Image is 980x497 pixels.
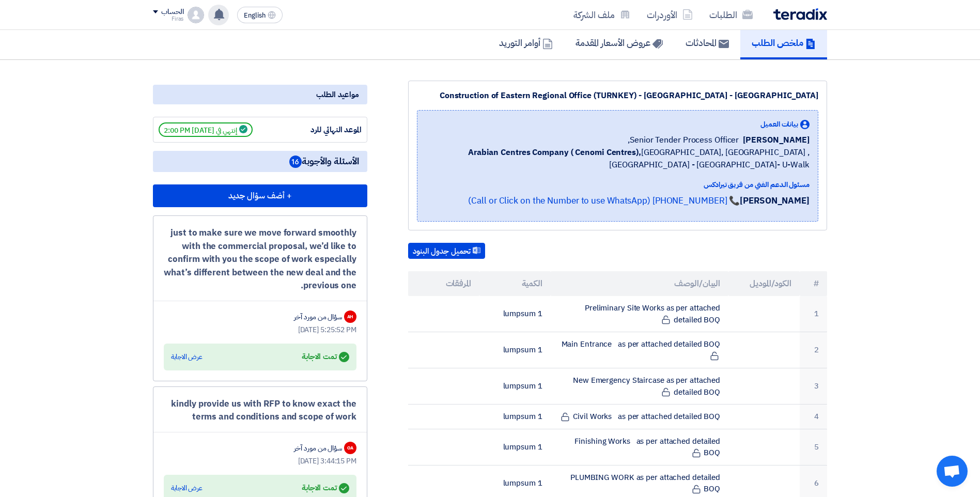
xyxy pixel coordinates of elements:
[800,271,827,296] th: #
[289,156,302,168] span: 16
[479,429,551,465] td: 1 lumpsum
[426,179,810,190] div: مسئول الدعم الفني من فريق تيرادكس
[302,481,349,495] div: تمت الاجابة
[564,26,674,59] a: عروض الأسعار المقدمة
[289,155,359,168] span: الأسئلة والأجوبة
[408,271,479,296] th: المرفقات
[479,405,551,429] td: 1 lumpsum
[171,352,203,362] div: عرض الاجابة
[479,271,551,296] th: الكمية
[479,296,551,332] td: 1 lumpsum
[153,85,367,104] div: مواعيد الطلب
[628,134,739,146] span: Senior Tender Process Officer,
[468,146,641,159] b: Arabian Centres Company ( Cenomi Centres),
[499,37,553,49] h5: أوامر التوريد
[164,226,356,292] div: just to make sure we move forward smoothly with the commercial proposal, we’d like to confirm wit...
[153,184,367,207] button: + أضف سؤال جديد
[740,26,827,59] a: ملخص الطلب
[551,429,729,465] td: Finishing Works as per attached detailed BOQ
[302,350,349,364] div: تمت الاجابة
[551,405,729,429] td: Civil Works as per attached detailed BOQ
[760,119,798,130] span: بيانات العميل
[479,332,551,368] td: 1 lumpsum
[551,368,729,405] td: New Emergency Staircase as per attached detailed BOQ
[752,37,816,49] h5: ملخص الطلب
[408,243,485,259] button: تحميل جدول البنود
[743,134,810,146] span: [PERSON_NAME]
[171,483,203,493] div: عرض الاجابة
[344,310,356,323] div: AH
[164,397,356,424] div: kindly provide us with RFP to know exact the terms and conditions and scope of work
[686,37,729,49] h5: المحادثات
[701,3,761,27] a: الطلبات
[551,332,729,368] td: Main Entrance as per attached detailed BOQ
[551,296,729,332] td: Preliminary Site Works as per attached detailed BOQ
[426,146,810,171] span: [GEOGRAPHIC_DATA], [GEOGRAPHIC_DATA] ,[GEOGRAPHIC_DATA] - [GEOGRAPHIC_DATA]- U-Walk
[468,194,740,207] a: 📞 [PHONE_NUMBER] (Call or Click on the Number to use WhatsApp)
[740,194,810,207] strong: [PERSON_NAME]
[800,405,827,429] td: 4
[488,26,564,59] a: أوامر التوريد
[294,443,342,454] div: سؤال من مورد آخر
[479,368,551,405] td: 1 lumpsum
[565,3,639,27] a: ملف الشركة
[937,456,968,487] div: دردشة مفتوحة
[800,332,827,368] td: 2
[161,8,183,17] div: الحساب
[551,271,729,296] th: البيان/الوصف
[159,122,253,137] span: إنتهي في [DATE] 2:00 PM
[800,429,827,465] td: 5
[244,12,266,19] span: English
[800,368,827,405] td: 3
[294,312,342,322] div: سؤال من مورد آخر
[237,7,283,23] button: English
[800,296,827,332] td: 1
[575,37,663,49] h5: عروض الأسعار المقدمة
[773,8,827,20] img: Teradix logo
[164,324,356,335] div: [DATE] 5:25:52 PM
[674,26,740,59] a: المحادثات
[153,16,183,22] div: Firas
[164,456,356,467] div: [DATE] 3:44:15 PM
[284,124,362,136] div: الموعد النهائي للرد
[188,7,204,23] img: profile_test.png
[728,271,800,296] th: الكود/الموديل
[344,442,356,454] div: OA
[417,89,818,102] div: Construction of Eastern Regional Office (TURNKEY) - [GEOGRAPHIC_DATA] - [GEOGRAPHIC_DATA]
[639,3,701,27] a: الأوردرات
